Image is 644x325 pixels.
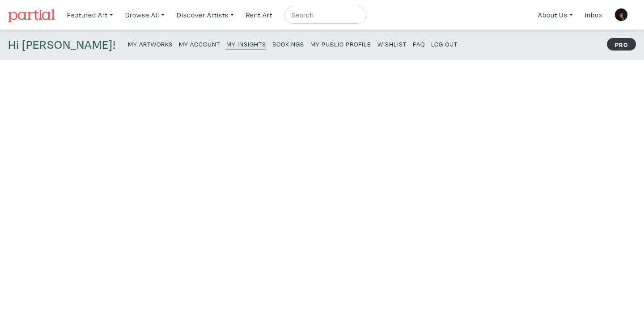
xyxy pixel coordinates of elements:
small: Log Out [431,40,458,48]
small: My Artworks [128,40,173,48]
a: Rent Art [242,6,276,24]
a: My Public Profile [310,38,371,50]
a: Wishlist [377,38,407,50]
img: phpThumb.php [614,8,628,21]
small: My Public Profile [310,40,371,48]
strong: PRO [607,38,636,51]
small: Bookings [272,40,304,48]
a: FAQ [413,38,425,50]
a: Featured Art [63,6,117,24]
a: Browse All [121,6,169,24]
small: My Account [179,40,220,48]
small: Wishlist [377,40,407,48]
small: My Insights [226,40,266,48]
a: My Insights [226,38,266,50]
input: Search [291,9,358,21]
a: My Account [179,38,220,50]
a: Inbox [581,6,606,24]
h4: Hi [PERSON_NAME]! [8,38,116,52]
a: Log Out [431,38,458,50]
a: Bookings [272,38,304,50]
a: My Artworks [128,38,173,50]
small: FAQ [413,40,425,48]
a: Discover Artists [173,6,238,24]
a: About Us [534,6,577,24]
